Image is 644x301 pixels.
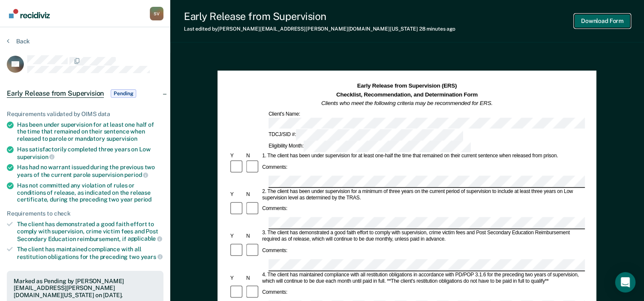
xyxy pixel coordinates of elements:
[261,247,289,254] div: Comments:
[574,14,630,28] button: Download Form
[17,146,163,160] div: Has satisfactorily completed three years on Low
[150,7,163,20] button: Profile dropdown button
[261,206,289,212] div: Comments:
[229,191,245,198] div: Y
[141,253,163,260] span: years
[7,210,163,217] div: Requirements to check
[336,91,478,98] strong: Checklist, Recommendation, and Determination Form
[321,100,493,106] em: Clients who meet the following criteria may be recommended for ERS.
[357,83,457,89] strong: Early Release from Supervision (ERS)
[17,121,163,142] div: Has been under supervision for at least one half of the time that remained on their sentence when...
[419,26,455,32] span: 28 minutes ago
[17,153,54,160] span: supervision
[229,153,245,159] div: Y
[134,196,152,203] span: period
[128,235,162,242] span: applicable
[124,171,148,178] span: period
[245,153,261,159] div: N
[267,130,464,141] div: TDCJ/SID #:
[245,275,261,281] div: N
[14,278,157,299] div: Marked as Pending by [PERSON_NAME][EMAIL_ADDRESS][PERSON_NAME][DOMAIN_NAME][US_STATE] on [DATE].
[9,9,50,18] img: Recidiviz
[261,272,585,284] div: 4. The client has maintained compliance with all restitution obligations in accordance with PD/PO...
[17,182,163,203] div: Has not committed any violation of rules or conditions of release, as indicated on the release ce...
[245,191,261,198] div: N
[261,164,289,170] div: Comments:
[261,290,289,296] div: Comments:
[184,26,455,32] div: Last edited by [PERSON_NAME][EMAIL_ADDRESS][PERSON_NAME][DOMAIN_NAME][US_STATE]
[229,233,245,239] div: Y
[184,10,455,23] div: Early Release from Supervision
[7,37,30,45] button: Back
[111,89,136,98] span: Pending
[106,135,137,142] span: supervision
[229,275,245,281] div: Y
[261,153,585,159] div: 1. The client has been under supervision for at least one-half the time that remained on their cu...
[261,188,585,201] div: 2. The client has been under supervision for a minimum of three years on the current period of su...
[615,272,635,292] div: Open Intercom Messenger
[7,111,163,118] div: Requirements validated by OIMS data
[17,221,163,242] div: The client has demonstrated a good faith effort to comply with supervision, crime victim fees and...
[7,89,104,98] span: Early Release from Supervision
[267,141,472,152] div: Eligibility Month:
[261,230,585,243] div: 3. The client has demonstrated a good faith effort to comply with supervision, crime victim fees ...
[17,246,163,260] div: The client has maintained compliance with all restitution obligations for the preceding two
[150,7,163,20] div: S V
[17,164,163,178] div: Has had no warrant issued during the previous two years of the current parole supervision
[245,233,261,239] div: N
